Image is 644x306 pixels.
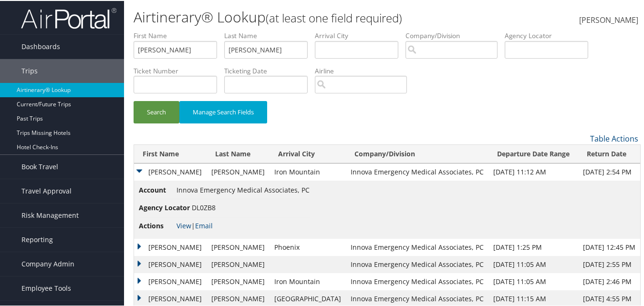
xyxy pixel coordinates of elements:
span: Trips [21,58,38,82]
td: [PERSON_NAME] [134,163,207,180]
th: Return Date: activate to sort column ascending [578,144,640,163]
button: Search [134,100,179,122]
th: Departure Date Range: activate to sort column ascending [488,144,578,163]
td: [PERSON_NAME] [134,238,207,255]
td: [DATE] 11:12 AM [488,163,578,180]
td: [PERSON_NAME] [207,272,270,289]
th: Arrival City: activate to sort column ascending [270,144,346,163]
th: First Name: activate to sort column ascending [134,144,207,163]
td: [DATE] 12:45 PM [578,238,640,255]
label: Ticketing Date [224,65,315,75]
h1: Airtinerary® Lookup [134,6,470,26]
span: Actions [139,220,175,230]
button: Manage Search Fields [179,100,267,122]
td: Iron Mountain [270,163,346,180]
span: Company Admin [21,251,74,275]
label: Last Name [224,30,315,40]
td: Innova Emergency Medical Associates, PC [346,272,488,289]
td: Innova Emergency Medical Associates, PC [346,163,488,180]
span: Travel Approval [21,178,72,202]
span: [PERSON_NAME] [579,14,638,24]
img: airportal-logo.png [21,6,116,29]
span: Innova Emergency Medical Associates, PC [177,184,310,194]
span: | [177,220,213,229]
td: [PERSON_NAME] [207,238,270,255]
label: Company/Division [405,30,505,40]
td: [DATE] 1:25 PM [488,238,578,255]
th: Company/Division [346,144,488,163]
a: Table Actions [590,133,638,143]
span: DL0ZB8 [192,202,216,211]
label: Ticket Number [134,65,224,75]
td: [DATE] 11:05 AM [488,255,578,272]
small: (at least one field required) [266,9,402,25]
span: Reporting [21,227,53,251]
span: Risk Management [21,203,79,226]
span: Account [139,184,175,194]
td: Iron Mountain [270,272,346,289]
th: Last Name: activate to sort column ascending [207,144,270,163]
span: Employee Tools [21,275,71,299]
td: Innova Emergency Medical Associates, PC [346,255,488,272]
label: Airline [315,65,414,75]
td: [PERSON_NAME] [134,272,207,289]
a: [PERSON_NAME] [579,5,638,34]
a: Email [195,220,213,229]
span: Agency Locator [139,202,190,212]
td: Innova Emergency Medical Associates, PC [346,238,488,255]
td: [DATE] 2:55 PM [578,255,640,272]
td: [PERSON_NAME] [207,163,270,180]
td: [PERSON_NAME] [207,255,270,272]
td: [DATE] 2:54 PM [578,163,640,180]
td: Phoenix [270,238,346,255]
span: Dashboards [21,34,60,58]
label: Agency Locator [505,30,595,40]
td: [DATE] 2:46 PM [578,272,640,289]
td: [DATE] 11:05 AM [488,272,578,289]
span: Book Travel [21,154,58,178]
label: First Name [134,30,224,40]
td: [PERSON_NAME] [134,255,207,272]
a: View [177,220,191,229]
label: Arrival City [315,30,405,40]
